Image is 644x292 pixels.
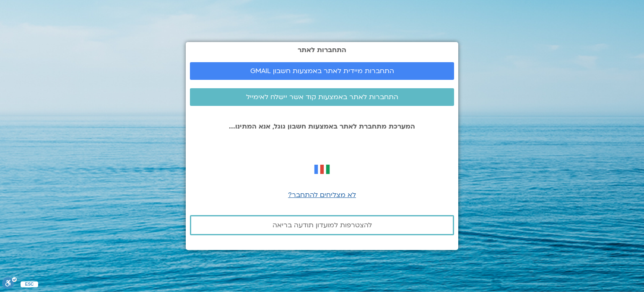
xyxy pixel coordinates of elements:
[273,221,372,229] span: להצטרפות למועדון תודעה בריאה
[190,123,454,130] p: המערכת מתחברת לאתר באמצעות חשבון גוגל, אנא המתינו...
[246,93,398,101] span: התחברות לאתר באמצעות קוד אשר יישלח לאימייל
[190,88,454,106] a: התחברות לאתר באמצעות קוד אשר יישלח לאימייל
[190,62,454,80] a: התחברות מיידית לאתר באמצעות חשבון GMAIL
[190,46,454,54] h2: התחברות לאתר
[250,67,394,75] span: התחברות מיידית לאתר באמצעות חשבון GMAIL
[190,215,454,235] a: להצטרפות למועדון תודעה בריאה
[288,190,356,200] a: לא מצליחים להתחבר?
